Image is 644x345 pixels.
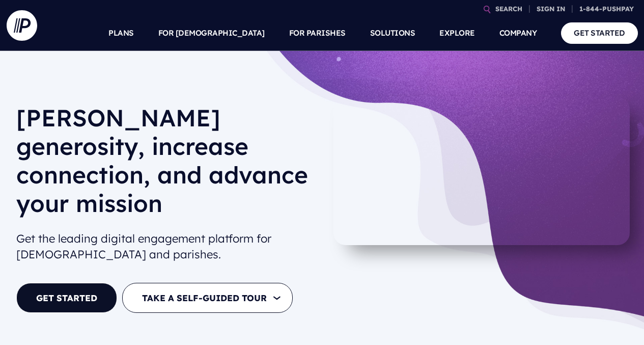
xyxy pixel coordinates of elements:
button: TAKE A SELF-GUIDED TOUR [122,283,293,313]
h2: Get the leading digital engagement platform for [DEMOGRAPHIC_DATA] and parishes. [16,227,316,267]
a: FOR [DEMOGRAPHIC_DATA] [158,15,265,51]
a: GET STARTED [16,283,117,313]
a: FOR PARISHES [289,15,346,51]
a: PLANS [108,15,134,51]
h1: [PERSON_NAME] generosity, increase connection, and advance your mission [16,103,316,226]
a: EXPLORE [439,15,475,51]
a: GET STARTED [561,22,638,43]
a: SOLUTIONS [370,15,415,51]
a: COMPANY [499,15,537,51]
